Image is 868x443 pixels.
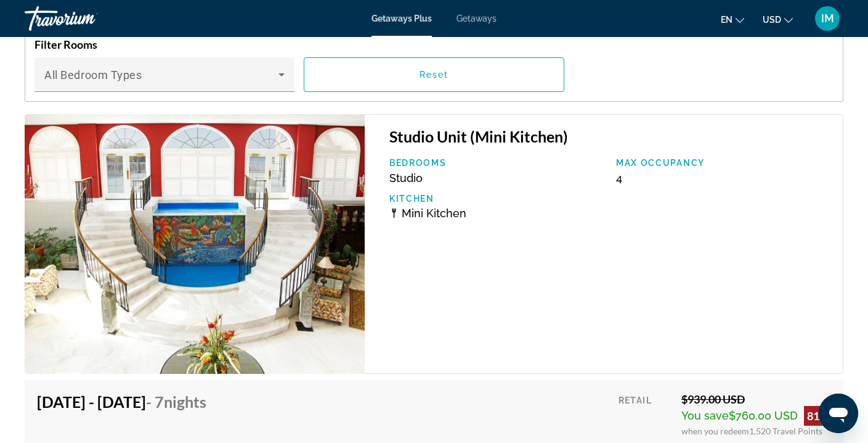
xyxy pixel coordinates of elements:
button: Reset [304,57,564,92]
span: en [721,15,732,25]
span: Studio [389,172,423,184]
button: User Menu [811,6,843,31]
button: Change currency [763,10,793,28]
p: Kitchen [389,194,604,204]
div: Retail [619,392,672,436]
span: Mini Kitchen [402,207,466,220]
span: Nights [164,392,206,411]
span: $760.00 USD [729,409,798,422]
span: Reset [420,70,449,80]
span: All Bedroom Types [44,68,142,81]
div: 81% [804,406,831,426]
img: 5313O01X.jpg [25,114,365,374]
span: 4 [616,172,622,184]
h4: Filter Rooms [34,38,834,51]
p: Max Occupancy [616,158,830,168]
span: IM [821,12,834,25]
a: Getaways [456,14,497,23]
span: 1,520 Travel Points [749,426,822,436]
span: - 7 [146,392,206,411]
p: Bedrooms [389,158,604,168]
span: USD [763,15,781,25]
iframe: Button to launch messaging window [819,394,858,433]
h3: Studio Unit (Mini Kitchen) [389,127,830,146]
span: when you redeem [681,426,749,436]
a: Travorium [25,2,148,35]
span: You save [681,409,729,422]
div: $939.00 USD [681,392,831,406]
h4: [DATE] - [DATE] [37,392,206,411]
button: Change language [721,10,744,28]
a: Getaways Plus [371,14,432,23]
